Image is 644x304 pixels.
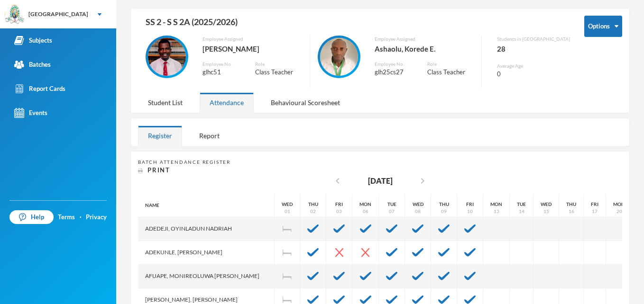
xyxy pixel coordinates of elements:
[14,84,65,94] div: Report Cards
[613,201,625,208] div: Mon
[138,16,570,36] div: SS 2 - S S 2A (2025/2026)
[147,166,170,174] span: Print
[336,208,342,215] div: 03
[417,175,428,187] i: chevron_right
[5,5,24,24] img: logo
[138,92,193,113] div: Student List
[387,201,396,208] div: Tue
[80,213,82,222] div: ·
[275,265,300,288] div: Independence Day
[497,43,570,55] div: 28
[375,43,475,55] div: Ashaolu, Korede E.
[138,194,275,217] div: Name
[335,201,343,208] div: Fri
[138,265,275,288] div: Afuape, Monireoluwa [PERSON_NAME]
[497,63,570,70] div: Average Age
[138,159,230,165] span: Batch Attendance Register
[497,70,570,79] div: 0
[255,61,302,68] div: Role
[9,210,54,224] a: Help
[202,68,241,77] div: glhc51
[494,208,499,215] div: 13
[566,201,576,208] div: Thu
[389,208,395,215] div: 07
[255,68,302,77] div: Class Teacher
[138,125,182,146] div: Register
[427,61,474,68] div: Role
[519,208,524,215] div: 14
[543,208,549,215] div: 15
[359,201,371,208] div: Mon
[275,241,300,265] div: Independence Day
[310,208,316,215] div: 02
[14,108,47,118] div: Events
[584,16,622,37] button: Options
[200,92,254,113] div: Attendance
[427,68,474,77] div: Class Teacher
[413,201,423,208] div: Wed
[275,217,300,241] div: Independence Day
[441,208,447,215] div: 09
[490,201,502,208] div: Mon
[375,68,413,77] div: glh25cs27
[58,213,75,222] a: Terms
[517,201,526,208] div: Tue
[138,241,275,265] div: Adekunle, [PERSON_NAME]
[332,175,343,187] i: chevron_left
[202,36,303,43] div: Employee Assigned
[86,213,107,222] a: Privacy
[375,36,475,43] div: Employee Assigned
[261,92,350,113] div: Behavioural Scoresheet
[466,201,474,208] div: Fri
[285,208,290,215] div: 01
[415,208,421,215] div: 08
[368,175,393,187] div: [DATE]
[616,208,622,215] div: 20
[467,208,473,215] div: 10
[569,208,574,215] div: 16
[202,61,241,68] div: Employee No.
[189,125,230,146] div: Report
[320,38,358,76] img: EMPLOYEE
[439,201,449,208] div: Thu
[14,36,52,45] div: Subjects
[591,201,598,208] div: Fri
[14,60,51,70] div: Batches
[363,208,368,215] div: 06
[497,36,570,43] div: Students in [GEOGRAPHIC_DATA]
[541,201,552,208] div: Wed
[308,201,318,208] div: Thu
[138,217,275,241] div: Adedeji, Oyinladun Nadriah
[282,201,293,208] div: Wed
[148,38,186,76] img: EMPLOYEE
[592,208,598,215] div: 17
[28,10,88,18] div: [GEOGRAPHIC_DATA]
[375,61,413,68] div: Employee No.
[202,43,303,55] div: [PERSON_NAME]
